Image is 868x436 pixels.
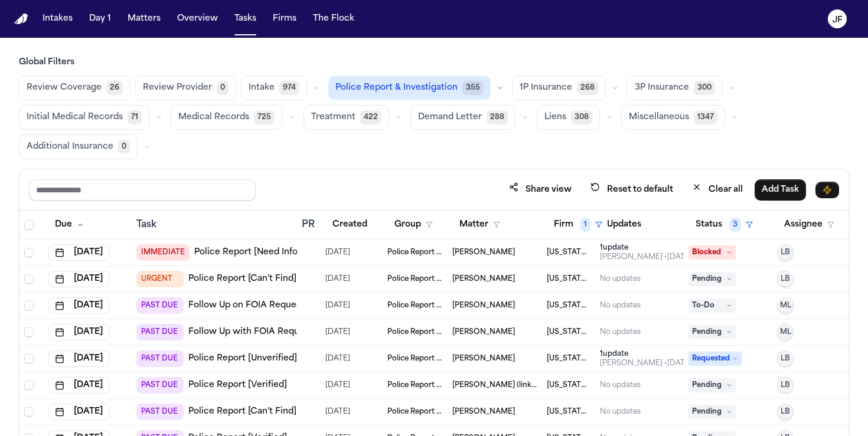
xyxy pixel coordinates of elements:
[178,112,249,123] span: Medical Records
[328,76,491,100] button: Police Report & Investigation355
[777,214,841,235] button: Assignee
[627,76,723,100] button: 3P Insurance300
[387,274,443,284] span: Police Report & Investigation
[547,214,609,235] button: Firm1
[452,248,515,257] span: Takirrah Farris
[688,272,736,286] span: Pending
[600,327,641,337] div: No updates
[688,405,736,419] span: Pending
[688,214,760,235] button: Status3
[136,244,190,261] span: IMMEDIATE
[325,324,350,340] span: 7/10/2025, 8:36:16 AM
[24,220,34,230] span: Select all
[27,141,113,153] span: Additional Insurance
[188,326,312,338] a: Follow Up with FOIA Request
[268,8,301,29] button: Firms
[833,16,843,24] text: JF
[48,324,110,340] button: [DATE]
[452,381,537,390] span: Gregory Mathis (link to Marlon Westbrook)
[777,244,794,261] button: LB
[729,218,741,232] span: 3
[547,381,590,390] span: Michigan Auto Law
[241,76,307,100] button: Intake974
[600,359,692,368] div: Last updated by Julia Forza at 9/5/2025, 10:30:28 AM
[688,325,736,339] span: Pending
[84,8,116,29] button: Day 1
[688,245,736,260] span: Blocked
[547,407,590,417] span: Michigan Auto Law
[172,8,223,29] button: Overview
[777,297,794,314] button: ML
[14,14,28,25] img: Finch Logo
[194,247,301,258] a: Police Report [Need Info]
[777,271,794,287] button: LB
[547,274,590,284] span: Michigan Auto Law
[302,218,316,232] div: PR
[387,301,443,310] span: Police Report & Investigation
[230,8,261,29] a: Tasks
[387,407,443,417] span: Police Report & Investigation
[780,301,791,310] span: ML
[27,112,123,123] span: Initial Medical Records
[777,377,794,394] button: LB
[777,324,794,340] button: ML
[544,112,566,123] span: Liens
[19,76,130,100] button: Review Coverage26
[781,381,790,390] span: LB
[143,82,212,94] span: Review Provider
[780,327,791,337] span: ML
[136,404,184,420] span: PAST DUE
[547,248,590,257] span: Michigan Auto Law
[325,404,350,420] span: 9/24/2025, 10:36:36 AM
[217,81,229,95] span: 0
[325,214,374,235] button: Created
[188,353,297,365] a: Police Report [Unverified]
[621,105,725,130] button: Miscellaneous1347
[777,350,794,367] button: LB
[24,381,34,390] span: Select row
[452,274,515,284] span: Makayla Johnson
[547,354,590,363] span: Michigan Auto Law
[188,273,296,285] a: Police Report [Can't Find]
[452,214,507,235] button: Matter
[600,214,648,235] button: Updates
[24,301,34,310] span: Select row
[48,214,91,235] button: Due
[188,300,304,312] a: Follow Up on FOIA Request
[781,274,790,284] span: LB
[685,179,750,201] button: Clear all
[387,248,443,257] span: Police Report & Investigation
[583,179,680,201] button: Reset to default
[462,81,484,95] span: 355
[571,110,592,124] span: 308
[600,301,641,310] div: No updates
[694,81,715,95] span: 300
[520,82,572,94] span: 1P Insurance
[781,248,790,257] span: LB
[325,271,350,287] span: 9/15/2025, 8:29:48 AM
[452,327,515,337] span: Toni Norwood
[387,381,443,390] span: Police Report & Investigation
[48,297,110,314] button: [DATE]
[547,301,590,310] span: Michigan Auto Law
[755,179,806,201] button: Add Task
[600,274,641,284] div: No updates
[24,248,34,257] span: Select row
[38,8,77,29] a: Intakes
[577,81,598,95] span: 268
[600,407,641,417] div: No updates
[452,354,515,363] span: Shamar Brown
[777,404,794,420] button: LB
[600,349,692,359] div: 1 update
[688,378,736,392] span: Pending
[694,110,717,124] span: 1347
[249,82,275,94] span: Intake
[128,110,142,124] span: 71
[254,110,275,124] span: 725
[452,301,515,310] span: Cheryl Palmer
[537,105,600,130] button: Liens308
[387,214,440,235] button: Group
